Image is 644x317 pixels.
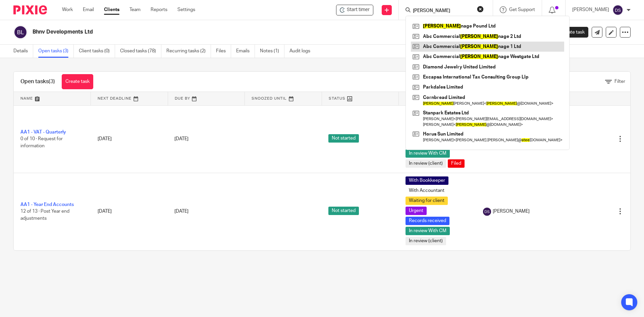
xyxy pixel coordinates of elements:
div: Bhnv Developments Ltd [336,5,373,15]
a: Emails [236,45,255,58]
p: [PERSON_NAME] [572,6,609,13]
a: Open tasks (3) [38,45,74,58]
h2: Bhnv Developments Ltd [33,29,438,36]
a: Notes (1) [260,45,284,58]
span: With Accountant [406,187,448,195]
a: Work [62,6,73,13]
a: Files [216,45,231,58]
a: Details [13,45,33,58]
a: Client tasks (0) [79,45,115,58]
span: Records received [406,217,449,225]
img: Pixie [13,5,47,14]
h1: Open tasks [20,78,55,85]
a: Clients [104,6,119,13]
a: Audit logs [289,45,315,58]
span: [DATE] [174,137,189,141]
a: AA1 - VAT - Quarterly [20,130,66,135]
span: [PERSON_NAME] [493,208,530,215]
span: (3) [49,79,55,84]
button: Clear [477,6,484,12]
td: [DATE] [91,105,168,173]
a: Create task [62,74,93,89]
img: svg%3E [13,25,28,39]
span: Start timer [347,6,370,13]
span: Not started [328,134,359,143]
img: svg%3E [612,5,623,15]
a: Closed tasks (78) [120,45,161,58]
span: In review (client) [406,237,446,245]
span: 12 of 13 · Post Year end adjustments [20,209,69,221]
span: Urgent [406,207,427,215]
span: Status [329,97,345,100]
span: In review With CM [406,227,450,235]
span: With Bookkeeper [406,176,448,185]
span: [DATE] [174,209,189,214]
span: Snoozed Until [252,97,287,100]
a: Team [129,6,141,13]
a: Recurring tasks (2) [166,45,211,58]
span: Get Support [509,7,535,12]
span: Not started [328,207,359,215]
input: Search [412,8,473,14]
a: Reports [151,6,167,13]
img: svg%3E [483,208,491,216]
span: Filed [448,159,465,168]
a: Settings [177,6,195,13]
span: 0 of 10 · Request for information [20,137,63,148]
a: AA1 - Year End Accounts [20,202,74,207]
a: Email [83,6,94,13]
span: In review (client) [406,159,446,168]
span: Waiting for client [406,197,448,205]
td: [DATE] [91,173,168,250]
span: Filter [614,79,625,84]
span: In review With CM [406,149,450,158]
